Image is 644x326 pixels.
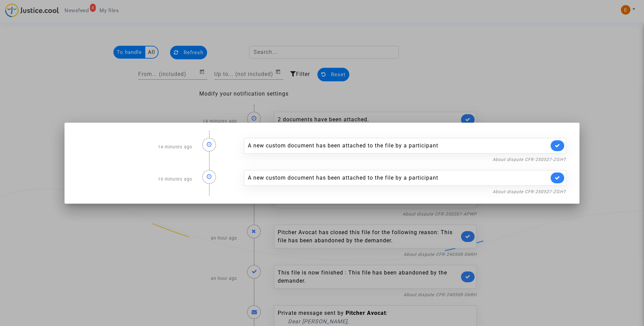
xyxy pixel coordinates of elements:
div: A new custom document has been attached to the file by a participant [248,174,549,182]
div: 19 minutes ago [73,163,197,196]
div: 14 minutes ago [73,131,197,163]
a: About dispute CFR-250527-ZGHT [493,157,566,162]
div: A new custom document has been attached to the file by a participant [248,142,549,150]
a: About dispute CFR-250527-ZGHT [493,189,566,194]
